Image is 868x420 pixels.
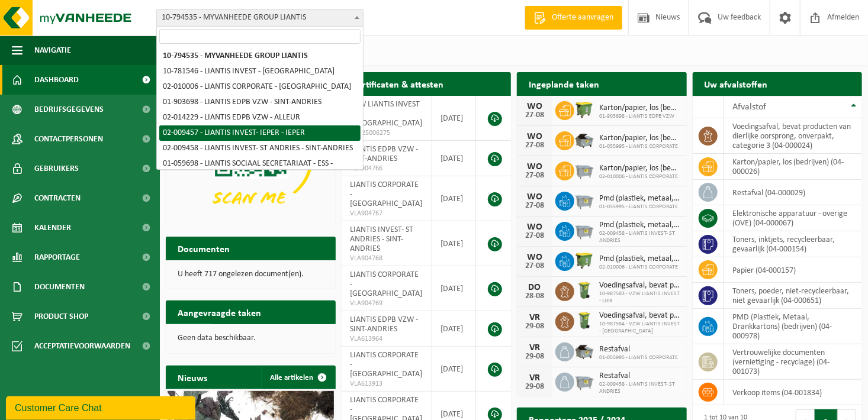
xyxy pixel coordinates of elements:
td: papier (04-000157) [724,257,863,283]
td: [DATE] [432,141,477,176]
h2: Aangevraagde taken [166,301,273,324]
span: 01-055995 - LIANTIS CORPORATE [599,354,678,361]
span: Gebruikers [34,154,79,183]
img: WB-1100-HPE-GN-50 [574,250,594,270]
span: VLA904766 [351,164,423,173]
span: Rapportage [34,243,80,272]
span: Contracten [34,183,81,213]
div: VR [523,373,546,383]
td: elektronische apparatuur - overige (OVE) (04-000067) [724,205,863,231]
span: 01-903698 - LIANTIS EDPB VZW [599,113,681,120]
img: WB-2500-GAL-GY-01 [574,160,594,180]
div: 29-08 [523,383,546,391]
span: 01-055995 - LIANTIS CORPORATE [599,143,681,150]
td: vertrouwelijke documenten (vernietiging - recyclage) (04-001073) [724,344,863,380]
span: Afvalstof [733,102,767,112]
span: 10-794535 - MYVANHEEDE GROUP LIANTIS [156,9,364,27]
li: 01-903698 - LIANTIS EDPB VZW - SINT-ANDRIES [159,95,361,110]
p: Geen data beschikbaar. [178,334,324,343]
span: Restafval [599,345,678,354]
p: U heeft 717 ongelezen document(en). [178,270,324,279]
span: LIANTIS INVEST- ST ANDRIES - SINT-ANDRIES [351,225,414,253]
span: VLA904769 [351,299,423,308]
span: Product Shop [34,302,88,331]
span: RED25006275 [351,128,423,138]
div: WO [523,162,546,172]
span: Voedingsafval, bevat producten van dierlijke oorsprong, onverpakt, categorie 3 [599,311,681,321]
td: [DATE] [432,311,477,347]
div: 29-08 [523,322,546,331]
div: 27-08 [523,141,546,150]
li: 10-781546 - LIANTIS INVEST - [GEOGRAPHIC_DATA] [159,64,361,79]
li: 10-794535 - MYVANHEEDE GROUP LIANTIS [159,49,361,64]
span: Contactpersonen [34,124,103,154]
span: Pmd (plastiek, metaal, drankkartons) (bedrijven) [599,221,681,230]
img: WB-0140-HPE-GN-50 [574,311,594,331]
h2: Nieuws [166,366,219,389]
span: Karton/papier, los (bedrijven) [599,134,681,143]
div: WO [523,192,546,202]
div: WO [523,222,546,232]
span: 10-987583 - VZW LIANTIS INVEST - LIER [599,290,681,305]
td: voedingsafval, bevat producten van dierlijke oorsprong, onverpakt, categorie 3 (04-000024) [724,118,863,154]
img: WB-2500-GAL-GY-01 [574,220,594,240]
span: VLA613964 [351,334,423,344]
span: Pmd (plastiek, metaal, drankkartons) (bedrijven) [599,254,681,264]
li: 02-014229 - LIANTIS EDPB VZW - ALLEUR [159,110,361,125]
span: 01-055995 - LIANTIS CORPORATE [599,203,681,211]
span: Acceptatievoorwaarden [34,331,130,361]
span: Navigatie [34,35,71,65]
div: DO [523,283,546,292]
h2: Documenten [166,237,242,260]
a: Offerte aanvragen [525,6,622,30]
span: VLA904767 [351,209,423,218]
span: 02-010006 - LIANTIS CORPORATE [599,173,681,180]
div: WO [523,102,546,111]
h2: Uw afvalstoffen [693,72,780,95]
span: Restafval [599,371,681,381]
span: 10-987584 - VZW LIANTIS INVEST - [GEOGRAPHIC_DATA] [599,321,681,335]
div: 27-08 [523,232,546,240]
li: 02-010006 - LIANTIS CORPORATE - [GEOGRAPHIC_DATA] [159,79,361,95]
div: VR [523,343,546,353]
div: WO [523,132,546,141]
td: [DATE] [432,266,477,311]
td: restafval (04-000029) [724,180,863,205]
h2: Ingeplande taken [517,72,611,95]
span: LIANTIS CORPORATE - [GEOGRAPHIC_DATA] [351,270,423,298]
li: 02-009458 - LIANTIS INVEST- ST ANDRIES - SINT-ANDRIES [159,141,361,156]
span: 10-794535 - MYVANHEEDE GROUP LIANTIS [157,9,363,26]
img: WB-5000-GAL-GY-01 [574,341,594,361]
h2: Certificaten & attesten [342,72,456,95]
div: 29-08 [523,353,546,361]
div: VR [523,313,546,322]
span: Karton/papier, los (bedrijven) [599,164,681,173]
img: WB-2500-GAL-GY-01 [574,190,594,210]
span: VLA613913 [351,379,423,389]
span: Voedingsafval, bevat producten van dierlijke oorsprong, onverpakt, categorie 3 [599,281,681,290]
td: [DATE] [432,96,477,141]
td: [DATE] [432,347,477,392]
td: [DATE] [432,176,477,221]
span: LIANTIS CORPORATE - [GEOGRAPHIC_DATA] [351,180,423,208]
span: LIANTIS EDPB VZW - SINT-ANDRIES [351,315,419,334]
span: Offerte aanvragen [549,12,616,24]
span: VLA904768 [351,254,423,263]
img: WB-0140-HPE-GN-50 [574,280,594,301]
iframe: chat widget [6,394,198,420]
img: WB-1100-HPE-GN-50 [574,99,594,119]
span: 02-009458 - LIANTIS INVEST- ST ANDRIES [599,381,681,395]
div: 27-08 [523,262,546,270]
span: Documenten [34,272,85,302]
span: VZW LIANTIS INVEST - [GEOGRAPHIC_DATA] [351,100,423,128]
td: verkoop items (04-001834) [724,380,863,405]
td: toners, inktjets, recycleerbaar, gevaarlijk (04-000154) [724,231,863,257]
div: 27-08 [523,202,546,210]
span: Kalender [34,213,71,243]
span: 02-010006 - LIANTIS CORPORATE [599,264,681,271]
span: Bedrijfsgegevens [34,95,104,124]
li: 01-059698 - LIANTIS SOCIAAL SECRETARIAAT - ESS - ROESELARE [159,156,361,180]
span: LIANTIS EDPB VZW - SINT-ANDRIES [351,145,419,163]
span: 02-009458 - LIANTIS INVEST- ST ANDRIES [599,230,681,244]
